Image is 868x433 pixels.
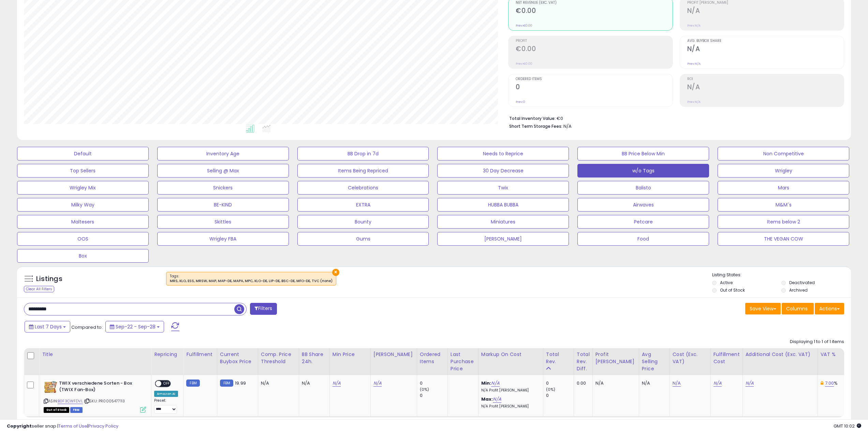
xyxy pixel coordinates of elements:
h2: N/A [687,45,844,54]
h2: €0.00 [516,7,672,16]
div: Ordered Items [420,351,445,365]
b: Max: [481,396,493,402]
img: 51dRqXbg0-L._SL40_.jpg [44,380,57,394]
span: ROI [687,77,844,81]
button: Default [17,147,149,160]
span: Tags : [170,274,333,284]
button: Save View [745,303,781,314]
small: FBM [220,380,233,387]
small: FBM [186,380,200,387]
div: 0 [546,380,574,386]
span: Ordered Items [516,77,672,81]
p: N/A Profit [PERSON_NAME] [481,388,538,393]
h2: 0 [516,83,672,92]
button: Miniatures [437,215,569,229]
h2: N/A [687,83,844,92]
div: VAT % [821,351,856,358]
div: ASIN: [44,380,146,412]
div: Markup on Cost [481,351,540,358]
th: The percentage added to the cost of goods (COGS) that forms the calculator for Min & Max prices. [478,348,543,375]
div: Amazon AI [154,391,178,397]
small: (0%) [546,387,556,392]
small: Prev: N/A [687,100,701,104]
button: Airwaves [577,198,709,212]
div: MRS, KLO, ESS, MRSW, MAP, MAP-DE, MAPA, MPC, KLO-DE, LIP-DE, BSC-DE, MFO-DE, TVC (none) [170,279,333,283]
button: Food [577,232,709,246]
div: Avg Selling Price [642,351,667,372]
button: Items Being Repriced [297,164,429,177]
a: N/A [491,380,499,387]
div: Displaying 1 to 1 of 1 items [790,339,844,345]
label: Active [720,280,733,285]
div: 0 [546,392,574,399]
button: Twix [437,181,569,195]
a: Privacy Policy [88,423,118,429]
button: Snickers [157,181,289,195]
a: N/A [673,380,681,387]
span: | SKU: PR0005477113 [84,398,125,404]
div: N/A [595,380,634,386]
button: Wrigley Mix [17,181,149,195]
button: Needs to Reprice [437,147,569,160]
span: Net Revenue (Exc. VAT) [516,1,672,5]
span: All listings that are currently out of stock and unavailable for purchase on Amazon [44,407,69,413]
button: Last 7 Days [25,321,70,333]
h5: Listings [36,274,62,284]
button: THE VEGAN COW [718,232,849,246]
span: Columns [786,305,808,312]
b: Short Term Storage Fees: [509,123,562,129]
span: Last 7 Days [35,323,62,330]
small: (0%) [420,387,429,392]
span: Avg. Buybox Share [687,39,844,43]
h2: €0.00 [516,45,672,54]
label: Deactivated [789,280,815,285]
div: Current Buybox Price [220,351,255,365]
div: 0.00 [577,380,587,386]
span: 19.99 [235,380,246,386]
div: Fulfillment [186,351,214,358]
button: Actions [815,303,844,314]
small: Prev: 0 [516,100,525,104]
div: Total Rev. Diff. [577,351,590,372]
span: Profit [516,39,672,43]
button: Maltesers [17,215,149,229]
div: Min Price [333,351,368,358]
button: BE-KIND [157,198,289,212]
small: Prev: N/A [687,24,701,28]
button: Balisto [577,181,709,195]
a: 7.00 [825,380,834,387]
button: Sep-22 - Sep-28 [105,321,164,333]
span: N/A [563,123,572,129]
div: Profit [PERSON_NAME] [595,351,636,365]
small: Prev: €0.00 [516,62,532,66]
button: Wrigley [718,164,849,177]
div: Fulfillment Cost [713,351,740,365]
button: Celebrations [297,181,429,195]
h2: N/A [687,7,844,16]
button: Top Sellers [17,164,149,177]
label: Archived [789,287,808,293]
button: × [332,269,339,276]
b: Min: [481,380,491,386]
p: N/A Profit [PERSON_NAME] [481,404,538,409]
button: BB Price Below Min [577,147,709,160]
div: [PERSON_NAME] [373,351,414,358]
div: 0 [420,392,447,399]
span: Sep-22 - Sep-28 [116,323,156,330]
button: Gums [297,232,429,246]
button: BB Drop in 7d [297,147,429,160]
div: N/A [302,380,324,386]
div: Additional Cost (Exc. VAT) [746,351,815,358]
a: Terms of Use [58,423,87,429]
button: HUBBA BUBBA [437,198,569,212]
div: Repricing [154,351,180,358]
span: Compared to: [71,324,103,330]
button: Items below 2 [718,215,849,229]
button: Inventory Age [157,147,289,160]
button: Non Competitive [718,147,849,160]
small: Prev: €0.00 [516,24,532,28]
button: M&M´s [718,198,849,212]
div: Last Purchase Price [451,351,475,372]
div: Comp. Price Threshold [261,351,296,365]
div: N/A [261,380,294,386]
